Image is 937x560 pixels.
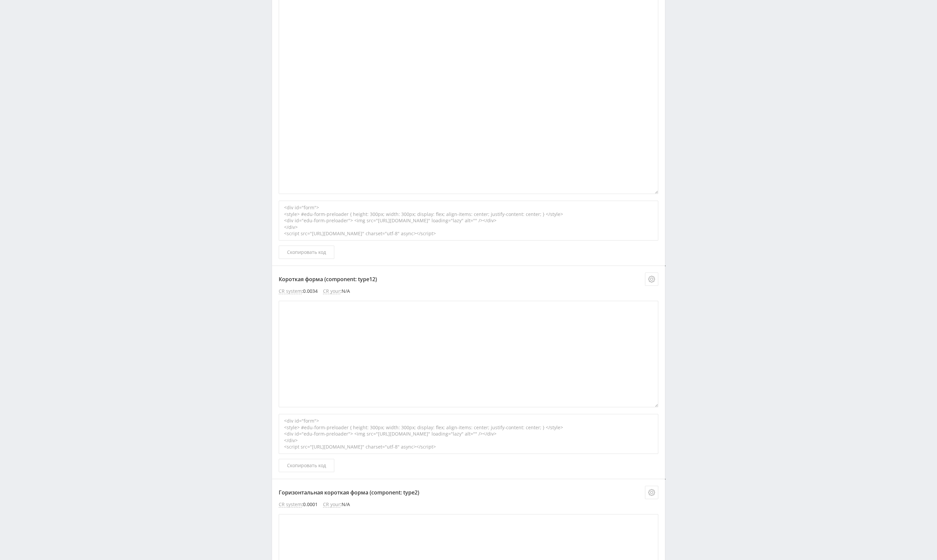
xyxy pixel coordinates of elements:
[279,288,302,294] span: CR system
[279,201,658,241] div: <div id="form"> <style> #edu-form-preloader { height: 300px; width: 300px; display: flex; align-i...
[279,486,658,499] p: Горизонтальная короткая форма (component: type2)
[287,250,326,255] span: Скопировать код
[279,246,334,259] button: Скопировать код
[279,414,658,454] div: <div id="form"> <style> #edu-form-preloader { height: 300px; width: 300px; display: flex; align-i...
[323,288,340,294] span: CR your
[279,502,302,507] span: CR system
[323,502,350,507] li: : N/A
[279,288,318,294] li: : 0.0034
[279,459,334,472] button: Скопировать код
[287,463,326,468] span: Скопировать код
[323,288,350,294] li: : N/A
[665,479,666,479] textarea: <div id="form"> <style> #edu-form-preloader { height: 300px; width: 300px; display: flex; align-i...
[665,266,666,266] textarea: <div id="form"> <style> #edu-form-preloader { height: 300px; width: 300px; display: flex; align-i...
[323,502,340,507] span: CR your
[279,273,658,286] p: Короткая форма (component: type12)
[279,502,318,507] li: : 0.0001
